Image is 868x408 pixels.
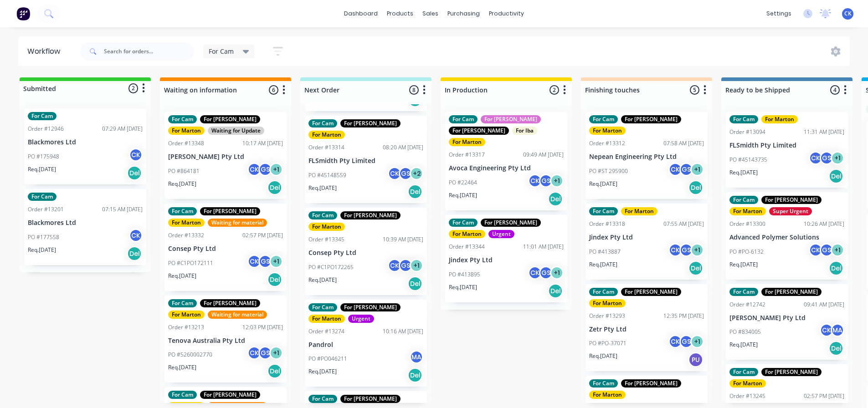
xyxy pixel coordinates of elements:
div: Waiting for Update [208,127,264,135]
div: Order #13300 [729,220,765,228]
div: sales [418,7,443,20]
div: CK [809,151,822,165]
div: For Cam [308,303,337,311]
p: Req. [DATE] [449,191,477,199]
p: Req. [DATE] [589,180,617,188]
p: FLSmidth Pty Limited [308,157,423,165]
div: For Marton [589,127,626,135]
div: For CamOrder #1294607:29 AM [DATE]Blackmores LtdPO #175948CKReq.[DATE]Del [24,108,146,184]
div: For CamFor MartonOrder #1331807:55 AM [DATE]Jindex Pty LtdPO #413887CKGS+1Req.[DATE]Del [586,204,708,280]
p: PO #175948 [28,153,59,161]
div: For [PERSON_NAME] [340,119,401,127]
span: For Cam [209,46,234,56]
div: CK [809,243,822,257]
p: Jindex Pty Ltd [589,234,704,241]
p: PO #PO046211 [308,355,347,363]
div: GS [820,151,833,165]
div: GS [539,266,553,280]
p: Req. [DATE] [168,363,196,372]
div: For [PERSON_NAME] [200,115,260,123]
div: 07:15 AM [DATE] [102,205,143,214]
div: + 1 [269,255,283,268]
div: + 1 [831,151,844,165]
div: Order #13274 [308,327,344,336]
div: Order #13213 [168,323,204,331]
span: CK [844,10,852,18]
div: For Cam [449,115,478,123]
p: Req. [DATE] [168,180,196,188]
div: For Cam [308,119,337,127]
div: For CamFor [PERSON_NAME]For MartonOrder #1331207:58 AM [DATE]Nepean Engineering Pty LtdPO #ST 295... [586,112,708,199]
p: FLSmidth Pty Limited [729,142,844,149]
div: Order #13348 [168,139,204,148]
div: For Marton [308,223,345,231]
div: For [PERSON_NAME] [621,379,681,388]
div: For [PERSON_NAME] [340,211,401,219]
div: + 1 [690,335,704,348]
p: [PERSON_NAME] Pty Ltd [168,153,283,161]
div: For [PERSON_NAME] [340,395,401,403]
div: 09:49 AM [DATE] [523,151,564,159]
p: Req. [DATE] [308,184,337,192]
p: Req. [DATE] [589,260,617,269]
p: PO #413887 [589,248,621,256]
div: + 2 [410,167,423,180]
div: For [PERSON_NAME] [449,127,509,135]
div: GS [679,163,693,176]
div: For CamFor [PERSON_NAME]For MartonOrder #1334510:39 AM [DATE]Consep Pty LtdPO #C1PO172265CKGS+1Re... [305,208,427,295]
div: Del [548,284,563,298]
div: Order #13293 [589,312,625,320]
div: GS [820,243,833,257]
div: For Marton [729,207,766,215]
div: Waiting for material [208,219,267,227]
div: For Marton [168,127,205,135]
p: PO #PO-37071 [589,339,627,347]
div: For Cam [449,219,478,227]
div: Del [408,276,422,291]
div: Del [829,341,843,356]
div: CK [668,243,682,257]
div: + 1 [550,174,564,188]
div: Del [829,261,843,275]
div: For CamFor [PERSON_NAME]For MartonWaiting for materialOrder #1333202:57 PM [DATE]Consep Pty LtdPO... [164,204,287,291]
div: 07:58 AM [DATE] [663,139,704,148]
div: + 1 [269,346,283,360]
div: Order #13317 [449,151,485,159]
p: Req. [DATE] [28,246,56,254]
div: 10:39 AM [DATE] [383,235,423,244]
div: For Cam [168,299,197,307]
div: Waiting for material [208,311,267,319]
div: For Cam [168,391,197,399]
div: For Cam [308,211,337,219]
div: Order #13312 [589,139,625,148]
div: CK [668,335,682,348]
div: Order #12946 [28,125,64,133]
div: 02:57 PM [DATE] [804,392,844,400]
div: 12:03 PM [DATE] [242,323,283,331]
div: For [PERSON_NAME] [761,368,822,376]
div: CK [247,163,261,176]
div: For [PERSON_NAME] [621,288,681,296]
div: GS [679,243,693,257]
div: For Cam [589,207,618,215]
div: 11:01 AM [DATE] [523,243,564,251]
input: Search for orders... [104,42,194,61]
p: Zetr Pty Ltd [589,326,704,333]
div: CK [528,174,542,188]
div: Del [127,166,142,180]
div: GS [399,167,412,180]
div: Del [408,184,422,199]
div: Del [127,246,142,261]
div: For [PERSON_NAME] [621,115,681,123]
div: + 1 [831,243,844,257]
div: For Marton [589,299,626,307]
div: Del [267,180,282,195]
p: Pandrol [308,341,423,349]
p: Avoca Engineering Pty Ltd [449,164,564,172]
a: dashboard [339,7,382,20]
div: For Marton [168,311,205,319]
div: 07:29 AM [DATE] [102,125,143,133]
p: Req. [DATE] [308,276,337,284]
p: PO #45143735 [729,156,767,164]
div: For Marton [621,207,657,215]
